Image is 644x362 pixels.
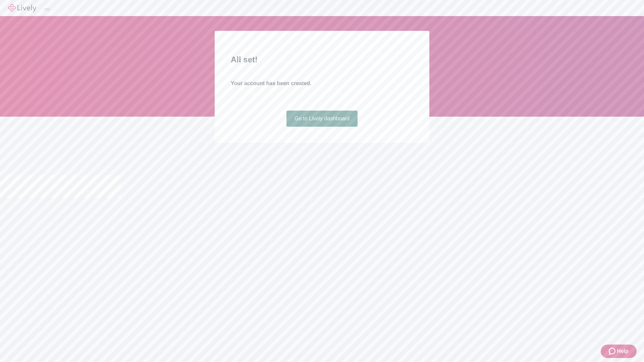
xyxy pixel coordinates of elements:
[231,79,413,87] h4: Your account has been created.
[286,111,358,127] a: Go to Lively dashboard
[601,345,637,358] button: Zendesk support iconHelp
[609,347,617,355] svg: Zendesk support icon
[231,54,413,66] h2: All set!
[617,347,629,355] span: Help
[8,4,36,12] img: Lively
[44,8,50,10] button: Log out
